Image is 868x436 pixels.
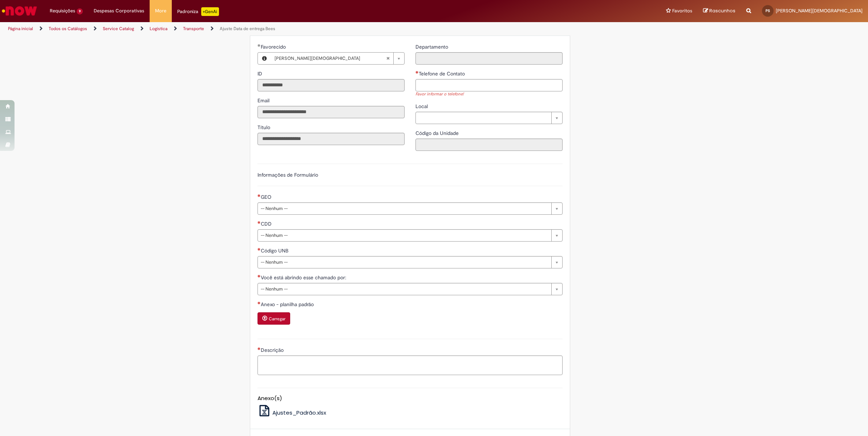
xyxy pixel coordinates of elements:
span: Telefone de Contato [419,70,466,77]
span: Necessários [257,248,261,251]
a: Transporte [183,26,204,32]
textarea: Descrição [257,355,563,375]
label: Somente leitura - Título [257,124,272,131]
label: Informações de Formulário [257,172,318,178]
a: Todos os Catálogos [49,26,87,32]
span: -- Nenhum -- [261,230,548,241]
div: Padroniza [177,7,219,16]
span: Favoritos [672,7,692,15]
button: Carregar anexo de Anexo - planilha padrão Required [257,312,290,325]
span: -- Nenhum -- [261,203,548,214]
input: Telefone de Contato [415,79,563,91]
span: -- Nenhum -- [261,283,548,295]
span: Anexo - planilha padrão [261,301,315,308]
p: +GenAi [201,7,219,16]
img: ServiceNow [1,4,38,18]
label: Somente leitura - Código da Unidade [415,129,460,137]
span: CDD [261,221,273,227]
abbr: Limpar campo Favorecido [382,53,393,64]
span: Local [415,103,429,110]
a: [PERSON_NAME][DEMOGRAPHIC_DATA]Limpar campo Favorecido [271,53,404,64]
span: Rascunhos [709,7,735,14]
h5: Anexo(s) [257,395,563,402]
span: Somente leitura - ID [257,70,264,77]
span: Você está abrindo esse chamado por: [261,274,348,281]
span: More [155,7,166,15]
label: Somente leitura - Email [257,97,271,104]
input: Código da Unidade [415,139,563,151]
a: Ajuste Data de entrega Bees [220,26,275,32]
span: Necessários [415,71,419,74]
span: Necessários - Favorecido [261,44,287,50]
span: Código UNB [261,247,290,254]
input: Título [257,133,405,145]
label: Somente leitura - ID [257,70,264,77]
a: Página inicial [8,26,33,32]
a: Rascunhos [703,8,735,15]
span: Necessários [257,275,261,277]
span: Somente leitura - Departamento [415,44,450,50]
a: Logistica [150,26,167,32]
small: Carregar [269,316,285,322]
a: Ajustes_Padrão.xlsx [257,409,326,416]
span: Necessários [257,347,261,350]
div: Favor informar o telefone! [415,91,563,98]
label: Somente leitura - Departamento [415,43,450,50]
span: Necessários [257,301,261,304]
ul: Trilhas de página [5,22,573,36]
span: Somente leitura - Título [257,124,272,131]
input: Email [257,106,405,118]
input: ID [257,79,405,91]
span: Ajustes_Padrão.xlsx [272,409,326,416]
span: GEO [261,194,273,200]
span: Descrição [261,347,285,353]
span: 9 [77,8,83,15]
a: Limpar campo Local [415,112,563,124]
span: Necessários [257,221,261,224]
a: Service Catalog [103,26,134,32]
span: Requisições [50,7,75,15]
span: PS [766,8,770,13]
span: [PERSON_NAME][DEMOGRAPHIC_DATA] [776,8,863,14]
input: Departamento [415,52,563,65]
button: Favorecido, Visualizar este registro PABLO JESUS DOS SANTOS [258,53,271,64]
span: Despesas Corporativas [94,7,144,15]
span: Necessários [257,194,261,197]
span: -- Nenhum -- [261,256,548,268]
span: [PERSON_NAME][DEMOGRAPHIC_DATA] [275,53,386,64]
span: Obrigatório Preenchido [257,44,261,47]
